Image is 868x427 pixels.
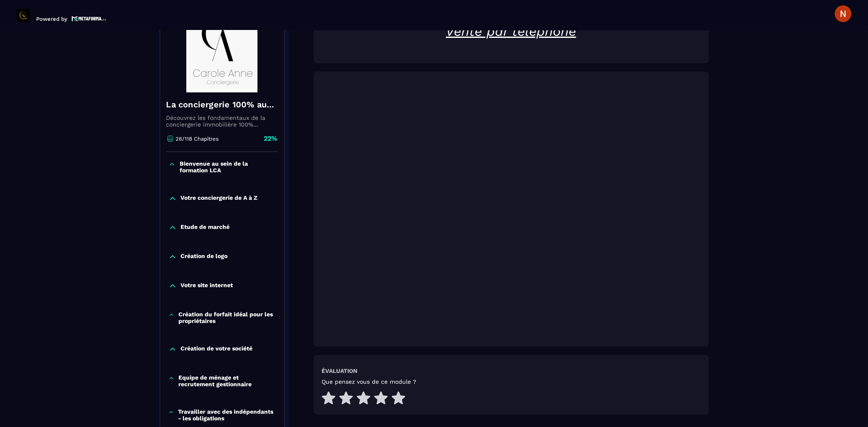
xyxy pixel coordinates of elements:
[181,253,228,261] p: Création de logo
[36,16,67,22] p: Powered by
[17,9,30,22] img: logo-branding
[178,408,275,422] p: Travailler avec des indépendants - les obligations
[181,345,253,353] p: Création de votre société
[72,15,106,22] img: logo
[264,134,278,143] p: 22%
[166,99,278,110] h4: La conciergerie 100% automatisée
[181,223,230,232] p: Etude de marché
[178,374,276,387] p: Equipe de ménage et recrutement gestionnaire
[446,23,576,39] u: Vente par téléphone
[180,160,276,174] p: Bienvenue au sein de la formation LCA
[322,367,358,374] h6: Évaluation
[178,311,275,324] p: Création du forfait idéal pour les propriétaires
[166,114,278,128] p: Découvrez les fondamentaux de la conciergerie immobilière 100% automatisée. Cette formation est c...
[166,9,278,92] img: banner
[181,194,258,203] p: Votre conciergerie de A à Z
[322,378,417,385] h5: Que pensez vous de ce module ?
[181,282,233,290] p: Votre site internet
[176,136,219,142] p: 26/118 Chapitres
